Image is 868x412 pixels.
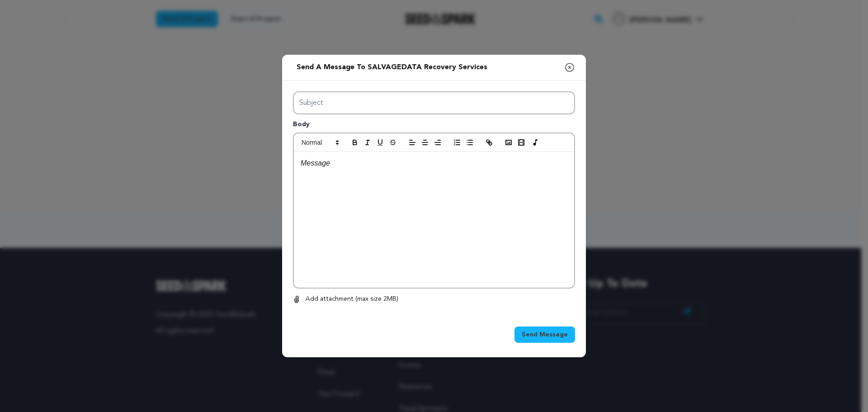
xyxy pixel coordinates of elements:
span: Send Message [522,330,568,339]
input: Enter subject [293,91,575,114]
p: Body [293,120,575,133]
h2: Send a message to SALVAGEDATA Recovery Services [293,58,491,76]
button: Add attachment (max size 2MB) [293,294,398,305]
p: Add attachment (max size 2MB) [306,294,398,305]
button: Send Message [514,327,575,343]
